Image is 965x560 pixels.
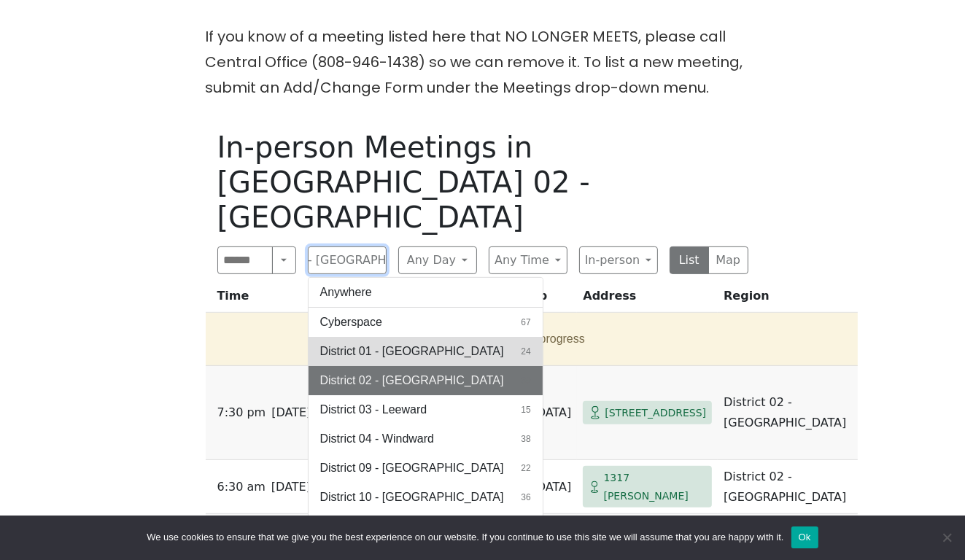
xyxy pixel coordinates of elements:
td: District 02 - [GEOGRAPHIC_DATA] [718,460,858,514]
button: Any Day [398,246,477,274]
span: District 10 - [GEOGRAPHIC_DATA] [320,489,504,506]
button: Any Time [489,246,567,274]
td: District 02 - [GEOGRAPHIC_DATA] [718,366,858,460]
span: No [939,530,954,545]
button: Search [272,246,295,274]
button: List [670,246,710,274]
button: 1 meeting in progress [212,319,847,359]
span: 1317 [PERSON_NAME] [604,469,707,505]
span: District 03 - Leeward [320,401,427,419]
th: Region [718,286,858,313]
button: In-person [579,246,658,274]
p: If you know of a meeting listed here that NO LONGER MEETS, please call Central Office (808-946-14... [206,24,760,101]
span: [DATE] [271,402,311,423]
button: District 10 - [GEOGRAPHIC_DATA]36 results [309,483,543,512]
input: Search [217,246,274,274]
button: Anywhere [309,278,543,307]
span: District 09 - [GEOGRAPHIC_DATA] [320,459,504,477]
span: District 02 - [GEOGRAPHIC_DATA] [320,372,504,389]
span: [DATE] [271,477,311,497]
button: District 01 - [GEOGRAPHIC_DATA]24 results [309,337,543,366]
button: Ok [791,526,818,548]
button: District 17 - [GEOGRAPHIC_DATA]30 results [309,512,543,541]
span: We use cookies to ensure that we give you the best experience on our website. If you continue to ... [147,530,783,545]
span: [STREET_ADDRESS] [605,404,706,422]
span: 36 results [521,491,530,504]
span: District 04 - Windward [320,430,434,448]
span: 38 results [521,432,530,446]
th: Address [577,286,718,313]
button: District 09 - [GEOGRAPHIC_DATA]22 results [309,454,543,483]
span: District 01 - [GEOGRAPHIC_DATA] [320,343,504,360]
button: Cyberspace67 results [309,308,543,337]
span: 39 results [521,374,530,387]
span: 6:30 AM [217,477,266,497]
span: 15 results [521,403,530,416]
th: Time [206,286,325,313]
div: District 02 - [GEOGRAPHIC_DATA] [308,277,543,557]
h1: In-person Meetings in [GEOGRAPHIC_DATA] 02 - [GEOGRAPHIC_DATA] [217,130,748,235]
span: 22 results [521,462,530,475]
span: 67 results [521,316,530,329]
span: 7:30 PM [217,402,266,423]
button: District 02 - [GEOGRAPHIC_DATA] [308,246,387,274]
button: District 02 - [GEOGRAPHIC_DATA]39 results [309,366,543,395]
button: District 03 - Leeward15 results [309,395,543,424]
span: 24 results [521,345,530,358]
button: District 04 - Windward38 results [309,424,543,454]
span: Cyberspace [320,314,382,331]
button: Map [708,246,748,274]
